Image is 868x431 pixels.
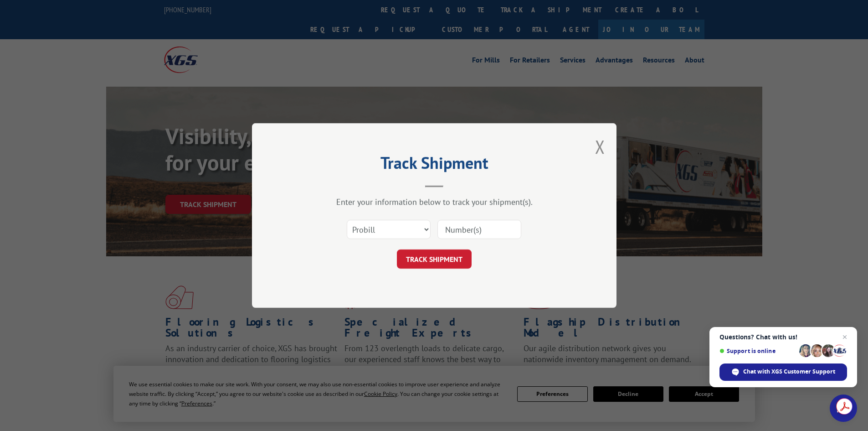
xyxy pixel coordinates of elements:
div: Open chat [830,395,857,422]
span: Close chat [839,332,850,343]
h2: Track Shipment [298,156,571,174]
button: Close modal [595,135,605,159]
button: TRACK SHIPMENT [397,249,472,269]
div: Chat with XGS Customer Support [719,363,847,381]
span: Support is online [719,348,796,354]
div: Enter your information below to track your shipment(s). [298,197,571,207]
input: Number(s) [437,220,521,239]
span: Chat with XGS Customer Support [743,368,835,376]
span: Questions? Chat with us! [719,333,847,341]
